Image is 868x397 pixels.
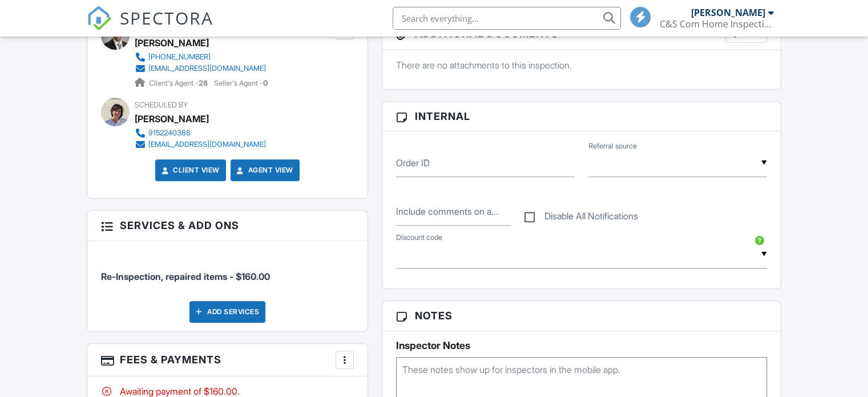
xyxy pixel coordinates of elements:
li: Service: Re-Inspection, repaired items [101,250,354,292]
span: Scheduled By [135,101,188,109]
label: Discount code [396,232,442,243]
h3: Internal [382,102,781,131]
div: [PHONE_NUMBER]‬ [148,53,211,62]
input: Search everything... [393,7,621,30]
h3: Notes [382,301,781,331]
strong: 28 [199,79,208,87]
a: [PHONE_NUMBER]‬ [135,51,266,63]
div: [PERSON_NAME] [691,7,765,18]
h3: Fees & Payments [87,344,368,376]
img: The Best Home Inspection Software - Spectora [87,6,112,31]
div: [EMAIL_ADDRESS][DOMAIN_NAME] [148,140,266,149]
h3: Services & Add ons [87,211,368,240]
a: [EMAIL_ADDRESS][DOMAIN_NAME] [135,139,266,150]
label: Disable All Notifications [524,211,638,225]
h5: Inspector Notes [396,340,767,351]
label: Order ID [396,157,430,169]
p: There are no attachments to this inspection. [396,59,767,71]
div: 9152240388 [148,129,191,138]
a: SPECTORA [87,15,213,39]
input: Include comments on anything that you might want to let us know. [396,198,511,226]
div: [EMAIL_ADDRESS][DOMAIN_NAME] [148,64,266,73]
strong: 0 [263,79,268,87]
div: [PERSON_NAME] [135,110,209,127]
a: [PERSON_NAME] [135,34,209,51]
div: Add Services [189,301,265,323]
a: Client View [159,165,220,176]
span: Client's Agent - [149,79,209,87]
a: [EMAIL_ADDRESS][DOMAIN_NAME] [135,63,266,74]
span: SPECTORA [120,6,213,30]
span: Re-Inspection, repaired items - $160.00 [101,271,270,282]
div: C&S Com Home Inspections [660,18,774,30]
a: 9152240388 [135,127,266,139]
label: Referral source [588,141,637,151]
label: Include comments on anything that you might want to let us know. [396,205,498,218]
a: Agent View [235,165,293,176]
span: Seller's Agent - [214,79,268,87]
